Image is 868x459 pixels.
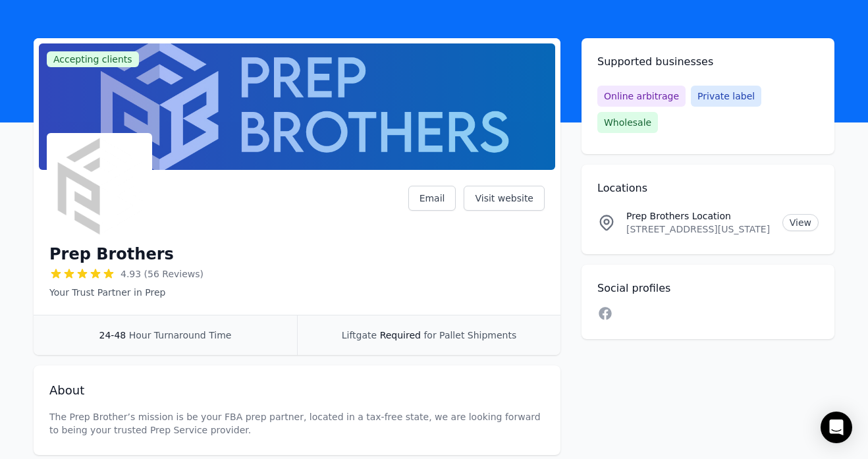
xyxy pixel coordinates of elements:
[691,86,761,107] span: Private label
[129,330,232,340] span: Hour Turnaround Time
[597,281,819,296] h2: Social profiles
[49,381,545,400] h2: About
[597,112,658,133] span: Wholesale
[821,412,852,443] div: Open Intercom Messenger
[121,267,203,281] span: 4.93 (56 Reviews)
[408,186,456,211] a: Email
[47,51,139,67] span: Accepting clients
[342,330,377,340] span: Liftgate
[626,209,772,223] p: Prep Brothers Location
[597,180,819,196] h2: Locations
[782,214,819,231] a: View
[464,186,545,211] a: Visit website
[49,410,545,437] p: The Prep Brother’s mission is be your FBA prep partner, located in a tax-free state, we are looki...
[49,244,174,265] h1: Prep Brothers
[423,330,516,340] span: for Pallet Shipments
[380,330,421,340] span: Required
[626,223,772,236] p: [STREET_ADDRESS][US_STATE]
[49,286,203,299] p: Your Trust Partner in Prep
[597,86,686,107] span: Online arbitrage
[49,136,149,236] img: Prep Brothers
[597,54,819,70] h2: Supported businesses
[99,330,126,340] span: 24-48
